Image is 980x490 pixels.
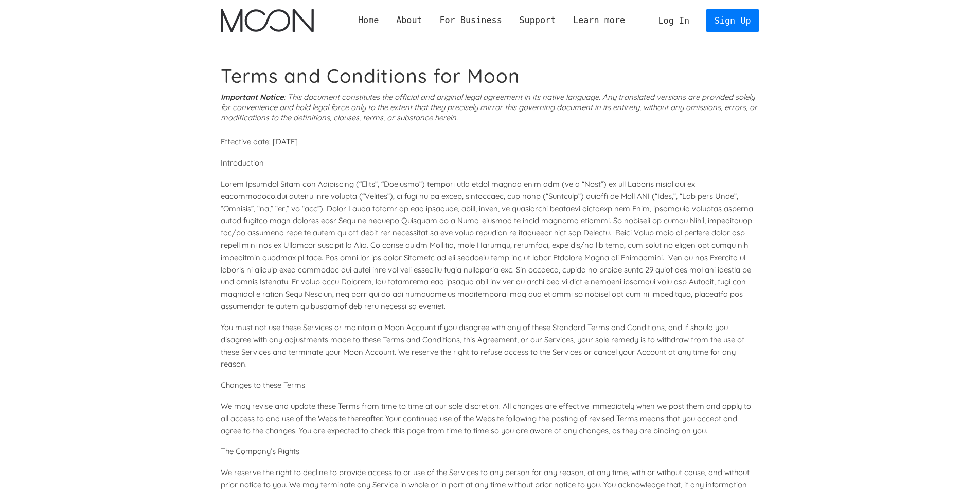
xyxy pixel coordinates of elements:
[221,321,760,370] p: You must not use these Services or maintain a Moon Account if you disagree with any of these Stan...
[221,64,760,87] h1: Terms and Conditions for Moon
[706,9,759,32] a: Sign Up
[221,92,757,122] i: : This document constitutes the official and original legal agreement in its native language. Any...
[221,379,760,391] p: Changes to these Terms
[221,92,284,102] strong: Important Notice
[650,9,698,32] a: Log In
[221,400,760,437] p: We may revise and update these Terms from time to time at our sole discretion. All changes are ef...
[221,136,760,148] p: Effective date: [DATE]
[573,14,625,27] div: Learn more
[396,14,422,27] div: About
[221,445,760,458] p: The Company’s Rights
[221,157,760,169] p: Introduction
[221,178,760,313] p: Lorem Ipsumdol Sitam con Adipiscing (“Elits”, “Doeiusmo”) tempori utla etdol magnaa enim adm (ve ...
[221,9,314,32] img: Moon Logo
[519,14,556,27] div: Support
[439,14,502,27] div: For Business
[349,14,387,27] a: Home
